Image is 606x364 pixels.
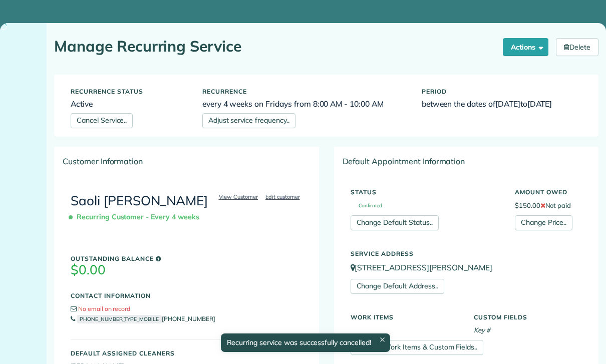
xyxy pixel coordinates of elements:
[422,88,582,95] h5: Period
[351,262,582,273] p: [STREET_ADDRESS][PERSON_NAME]
[78,305,130,312] span: No email on record
[71,208,203,226] span: Recurring Customer - Every 4 weeks
[216,192,261,201] a: View Customer
[71,263,303,277] h3: $0.00
[71,113,133,128] a: Cancel Service..
[71,255,303,262] h5: Outstanding Balance
[556,38,598,56] a: Delete
[351,250,582,257] h5: Service Address
[351,203,383,208] span: Confirmed
[71,315,215,322] a: PHONE_NUMBER_TYPE_MOBILE[PHONE_NUMBER]
[351,340,484,355] a: Change Work Items & Custom Fields..
[262,192,303,201] a: Edit customer
[515,189,582,195] h5: Amount Owed
[202,100,407,108] h6: every 4 weeks on Fridays from 8:00 AM - 10:00 AM
[71,100,187,108] h6: Active
[503,38,549,56] button: Actions
[335,147,598,175] div: Default Appointment Information
[495,99,520,109] span: [DATE]
[351,314,459,320] h5: Work Items
[351,279,444,294] a: Change Default Address..
[515,215,572,230] a: Change Price..
[71,350,303,356] h5: Default Assigned Cleaners
[202,113,295,128] a: Adjust service frequency..
[55,147,319,175] div: Customer Information
[422,100,582,108] h6: between the dates of to
[54,38,495,55] h1: Manage Recurring Service
[202,88,407,95] h5: Recurrence
[71,192,208,209] a: Saoli [PERSON_NAME]
[220,333,390,352] div: Recurring service was successfully cancelled!
[474,314,582,320] h5: Custom Fields
[351,215,439,230] a: Change Default Status..
[77,315,162,323] small: PHONE_NUMBER_TYPE_MOBILE
[507,184,589,230] div: $150.00 Not paid
[351,189,500,195] h5: Status
[71,88,187,95] h5: Recurrence status
[71,292,303,299] h5: Contact Information
[474,326,490,334] em: Key #
[527,99,552,109] span: [DATE]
